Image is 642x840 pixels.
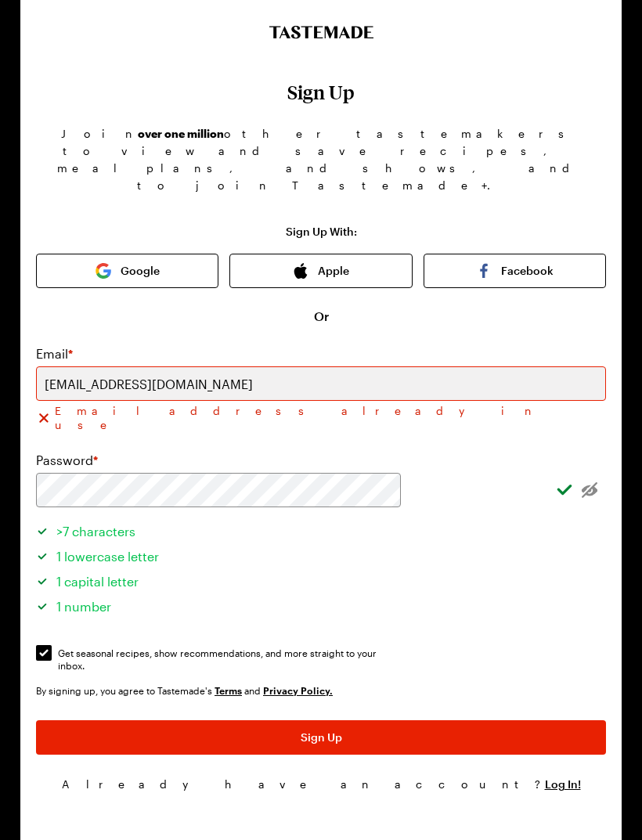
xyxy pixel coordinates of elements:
p: Join other tastemakers to view and save recipes, meal plans, and shows, and to join Tastemade+. [36,125,606,194]
span: 1 capital letter [56,574,139,589]
label: Password [36,451,98,470]
a: Tastemade Privacy Policy [263,683,333,697]
span: >7 characters [56,524,135,539]
p: Sign Up With: [286,225,357,238]
span: 1 number [56,599,111,614]
div: By signing up, you agree to Tastemade's and [36,683,606,698]
button: Google [36,254,218,288]
span: Get seasonal recipes, show recommendations, and more straight to your inbox. [58,647,402,659]
button: Sign Up [36,720,606,755]
a: Google Privacy Policy [341,820,409,833]
span: Already have an account? [62,777,545,791]
b: over one million [138,127,224,140]
div: Email address already in use [36,404,606,432]
input: Get seasonal recipes, show recommendations, and more straight to your inbox. [36,645,52,661]
label: Email [36,344,73,363]
button: Apple [229,254,412,288]
h1: Sign Up [36,81,606,103]
span: Sign Up [301,730,342,745]
span: 1 lowercase letter [56,549,159,564]
a: Tastemade Terms of Service [215,683,242,697]
img: tastemade [267,26,376,39]
div: This site is protected by reCAPTCHA and the Google and apply. [107,820,536,833]
a: Go to Tastemade Homepage [267,25,376,44]
button: Log In! [545,777,581,792]
span: Or [314,307,329,326]
a: Google Terms of Service [430,820,507,833]
button: Facebook [424,254,606,288]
